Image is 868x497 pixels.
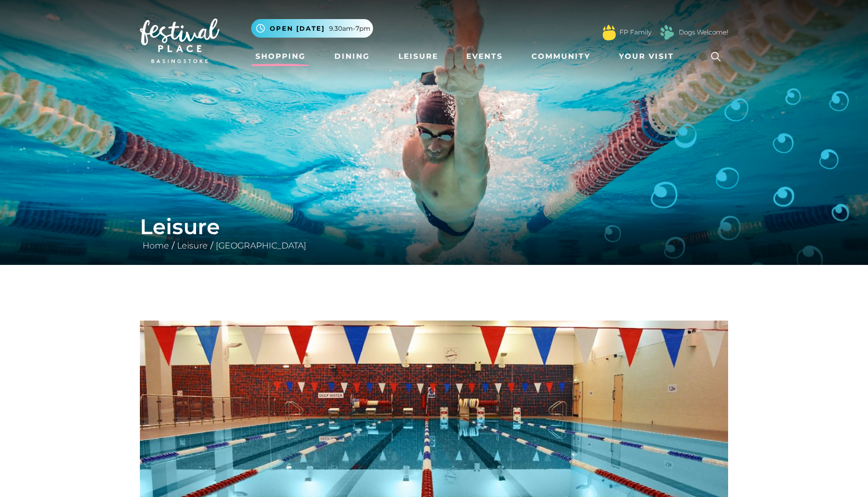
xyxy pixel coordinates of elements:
span: Your Visit [619,51,674,62]
span: 9.30am-7pm [329,24,370,33]
a: Leisure [394,47,442,66]
a: [GEOGRAPHIC_DATA] [213,241,309,251]
h1: Leisure [140,214,728,239]
span: Open [DATE] [270,24,325,33]
a: FP Family [619,28,651,37]
a: Shopping [251,47,310,66]
img: Festival Place Logo [140,19,219,63]
a: Leisure [174,241,210,251]
a: Community [527,47,595,66]
div: / / [132,214,736,252]
a: Dining [330,47,374,66]
button: Open [DATE] 9.30am-7pm [251,19,373,38]
a: Events [462,47,507,66]
a: Home [140,241,172,251]
a: Your Visit [615,47,684,66]
a: Dogs Welcome! [679,28,728,37]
